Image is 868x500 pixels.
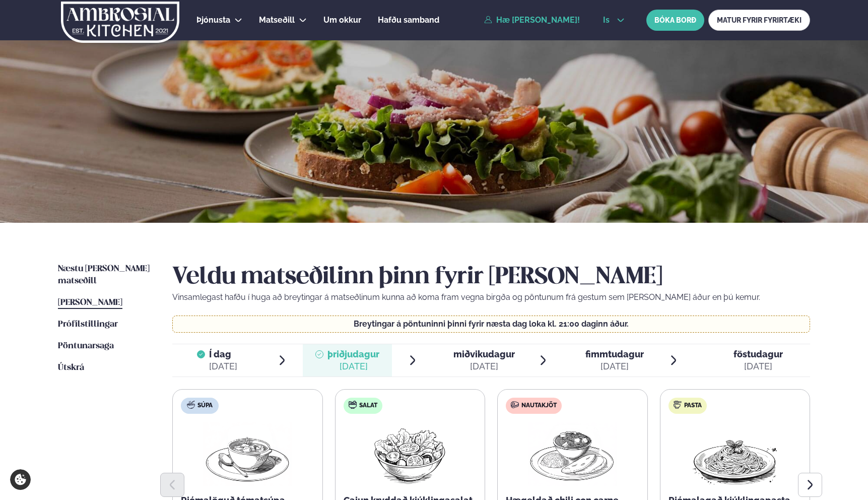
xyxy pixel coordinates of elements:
h2: Veldu matseðilinn þinn fyrir [PERSON_NAME] [172,263,810,291]
a: Pöntunarsaga [58,340,114,352]
span: is [603,16,613,24]
div: [DATE] [327,360,379,372]
a: Hafðu samband [378,14,439,26]
span: fimmtudagur [585,349,644,359]
span: Næstu [PERSON_NAME] matseðill [58,265,150,285]
button: Previous slide [160,473,184,497]
span: þriðjudagur [327,349,379,359]
a: MATUR FYRIR FYRIRTÆKI [708,10,810,31]
p: Breytingar á pöntuninni þinni fyrir næsta dag loka kl. 21:00 daginn áður. [183,320,800,328]
p: Vinsamlegast hafðu í huga að breytingar á matseðlinum kunna að koma fram vegna birgða og pöntunum... [172,291,810,303]
div: [DATE] [453,360,515,372]
div: [DATE] [209,360,237,372]
img: Salad.png [365,422,454,486]
span: Súpa [197,402,213,410]
span: Nautakjöt [521,402,557,410]
a: Næstu [PERSON_NAME] matseðill [58,263,152,287]
a: Matseðill [259,14,295,26]
span: Þjónusta [196,15,230,25]
span: Útskrá [58,363,84,372]
a: [PERSON_NAME] [58,297,122,309]
span: Hafðu samband [378,15,439,25]
img: Curry-Rice-Naan.png [528,422,617,486]
img: pasta.svg [674,401,682,409]
span: föstudagur [733,349,783,359]
a: Þjónusta [196,14,230,26]
span: Pöntunarsaga [58,342,114,350]
span: Pasta [684,402,702,410]
img: logo [60,2,180,43]
button: is [595,16,633,24]
span: Í dag [209,348,237,360]
img: salad.svg [349,401,357,409]
a: Cookie settings [10,469,31,490]
div: [DATE] [733,360,783,372]
span: [PERSON_NAME] [58,298,122,307]
img: soup.svg [187,401,195,409]
button: Next slide [798,473,822,497]
a: Prófílstillingar [58,319,118,331]
img: Spagetti.png [691,422,779,486]
a: Hæ [PERSON_NAME]! [484,16,580,25]
span: Prófílstillingar [58,320,118,329]
button: BÓKA BORÐ [646,10,704,31]
div: [DATE] [585,360,644,372]
a: Útskrá [58,362,84,374]
a: Um okkur [323,14,361,26]
span: Um okkur [323,15,361,25]
span: Salat [359,402,377,410]
img: Soup.png [203,422,292,486]
span: Matseðill [259,15,295,25]
img: beef.svg [511,401,519,409]
span: miðvikudagur [453,349,515,359]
